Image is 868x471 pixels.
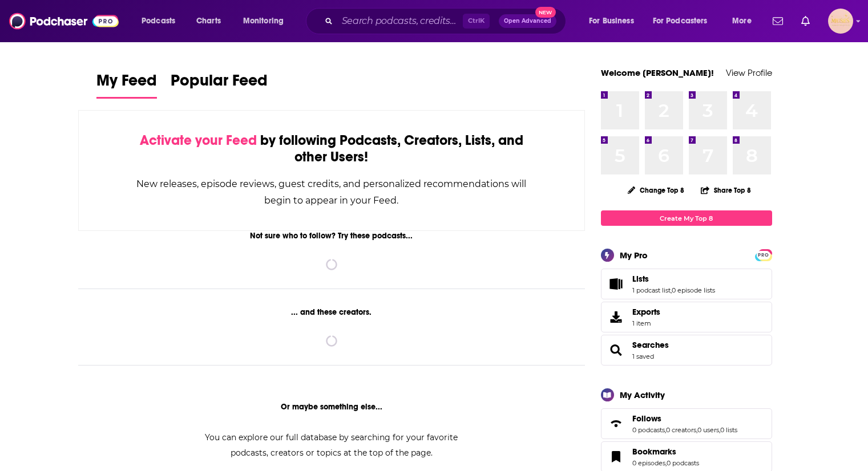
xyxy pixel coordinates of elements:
button: open menu [645,12,724,30]
a: Charts [189,12,228,30]
span: More [732,13,752,29]
span: Exports [632,307,660,317]
span: Monitoring [243,13,284,29]
div: Or maybe something else... [78,402,586,412]
div: Search podcasts, credits, & more... [317,8,577,34]
div: You can explore our full database by searching for your favorite podcasts, creators or topics at ... [191,430,472,461]
span: Searches [601,335,772,366]
button: Open AdvancedNew [499,14,556,28]
a: Bookmarks [632,446,699,457]
a: Bookmarks [605,449,628,465]
span: Ctrl K [463,14,490,29]
a: 0 lists [720,426,737,434]
div: ... and these creators. [78,307,586,317]
span: , [671,286,672,294]
a: 0 creators [666,426,696,434]
span: For Business [589,13,634,29]
button: open menu [134,12,190,30]
span: Follows [632,413,661,424]
button: open menu [581,12,648,30]
span: PRO [757,251,770,259]
a: Searches [632,340,669,350]
div: My Activity [620,389,665,400]
div: Not sure who to follow? Try these podcasts... [78,231,586,241]
a: Searches [605,342,628,358]
span: Lists [632,274,649,284]
span: , [665,459,667,467]
span: Bookmarks [632,446,676,457]
a: Exports [601,302,772,332]
a: Show notifications dropdown [797,11,814,31]
button: open menu [724,12,766,30]
a: 0 podcasts [667,459,699,467]
a: 0 episodes [632,459,665,467]
div: My Pro [620,250,648,261]
span: Activate your Feed [140,132,257,149]
span: Exports [605,309,628,325]
span: New [535,7,556,18]
a: 0 episode lists [672,286,715,294]
a: 1 saved [632,352,654,360]
span: Logged in as MUSESPR [828,9,853,34]
a: View Profile [726,67,772,78]
img: Podchaser - Follow, Share and Rate Podcasts [9,10,119,32]
button: Show profile menu [828,9,853,34]
img: User Profile [828,9,853,34]
a: Create My Top 8 [601,210,772,226]
a: Lists [605,276,628,292]
button: open menu [235,12,298,30]
a: 1 podcast list [632,286,671,294]
input: Search podcasts, credits, & more... [337,12,463,30]
a: PRO [757,250,770,259]
span: Open Advanced [504,18,551,24]
a: Lists [632,274,715,284]
span: 1 item [632,319,660,327]
span: For Podcasters [653,13,708,29]
a: 0 podcasts [632,426,665,434]
span: Podcasts [142,13,175,29]
span: Popular Feed [171,71,268,97]
button: Change Top 8 [621,183,692,197]
button: Share Top 8 [700,179,752,201]
span: , [696,426,697,434]
span: Follows [601,408,772,439]
div: New releases, episode reviews, guest credits, and personalized recommendations will begin to appe... [136,176,528,209]
span: , [719,426,720,434]
a: 0 users [697,426,719,434]
a: Show notifications dropdown [768,11,788,31]
a: Welcome [PERSON_NAME]! [601,67,714,78]
a: Follows [632,413,737,424]
a: My Feed [96,71,157,99]
a: Follows [605,416,628,432]
span: , [665,426,666,434]
span: My Feed [96,71,157,97]
a: Popular Feed [171,71,268,99]
span: Charts [196,13,221,29]
span: Lists [601,269,772,299]
div: by following Podcasts, Creators, Lists, and other Users! [136,132,528,165]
